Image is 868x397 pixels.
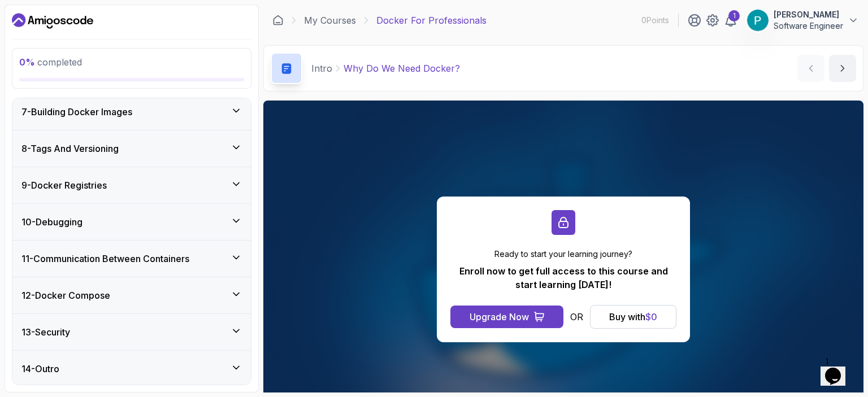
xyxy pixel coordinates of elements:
button: next content [829,55,856,82]
p: Intro [311,62,332,75]
div: Buy with [609,310,657,324]
button: 14-Outro [12,351,251,387]
h3: 7 - Building Docker Images [21,105,132,119]
h3: 13 - Security [21,325,70,339]
h3: 10 - Debugging [21,215,83,229]
button: 10-Debugging [12,204,251,240]
h3: 14 - Outro [21,362,59,376]
a: Dashboard [272,15,284,26]
div: Upgrade Now [470,310,529,324]
button: 11-Communication Between Containers [12,241,251,277]
p: OR [570,310,583,324]
button: previous content [797,55,824,82]
a: My Courses [304,14,356,27]
a: 1 [724,14,737,27]
p: Enroll now to get full access to this course and start learning [DATE]! [450,264,676,291]
div: 1 [728,10,740,21]
button: 7-Building Docker Images [12,94,251,130]
span: $ 0 [645,311,657,322]
h3: 9 - Docker Registries [21,178,107,192]
p: Software Engineer [774,20,843,32]
button: Buy with$0 [590,305,676,329]
span: 0 % [19,56,35,68]
p: Why Do We Need Docker? [344,62,460,75]
h3: 11 - Communication Between Containers [21,252,189,265]
button: 8-Tags And Versioning [12,130,251,167]
button: Upgrade Now [450,306,563,328]
span: completed [19,56,82,68]
p: Docker For Professionals [376,14,487,27]
h3: 12 - Docker Compose [21,289,110,302]
button: 13-Security [12,314,251,350]
h3: 8 - Tags And Versioning [21,142,119,155]
button: 9-Docker Registries [12,167,251,203]
a: Dashboard [12,12,93,30]
p: [PERSON_NAME] [774,9,843,20]
iframe: chat widget [821,352,857,386]
img: user profile image [747,10,769,31]
p: 0 Points [641,15,669,26]
button: user profile image[PERSON_NAME]Software Engineer [747,9,859,32]
button: 12-Docker Compose [12,277,251,313]
p: Ready to start your learning journey? [450,248,676,260]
